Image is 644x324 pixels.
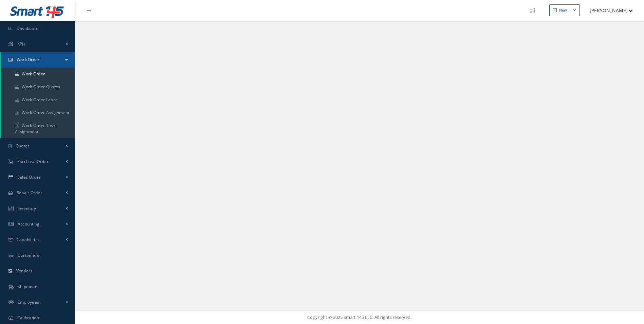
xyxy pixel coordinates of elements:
a: Work Order Labor [1,93,75,106]
span: Shipments [18,284,39,289]
span: Customers [18,252,39,258]
button: New [549,4,580,16]
span: Employees [18,299,39,305]
a: Work Order [1,52,75,68]
span: Calibration [17,315,39,321]
button: [PERSON_NAME] [583,4,633,17]
span: Sales Order [17,174,41,180]
span: Inventory [18,205,36,211]
span: Quotes [16,143,30,149]
span: Repair Order [17,190,42,196]
span: Work Order [17,57,40,62]
a: Work Order Assignment [1,106,75,119]
span: Capabilities [17,237,40,242]
div: Copyright © 2025 Smart 145 LLC. All rights reserved. [81,314,637,321]
span: Accounting [18,221,40,227]
div: New [559,7,567,13]
a: Work Order Quotes [1,80,75,93]
span: Purchase Order [17,159,49,164]
span: KPIs [17,41,25,47]
span: Vendors [16,268,33,274]
span: Dashboard [17,25,39,31]
a: Work Order Task Assignment [1,119,75,138]
a: Work Order [1,68,75,80]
